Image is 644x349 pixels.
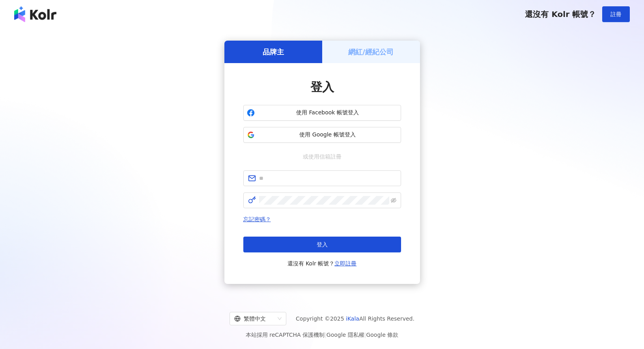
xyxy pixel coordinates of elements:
button: 使用 Google 帳號登入 [243,127,401,143]
button: 註冊 [602,6,630,22]
span: 登入 [310,80,334,94]
a: 立即註冊 [334,260,357,267]
a: 忘記密碼？ [243,216,271,222]
span: eye-invisible [391,198,396,203]
span: 登入 [317,241,328,248]
button: 登入 [243,237,401,252]
img: logo [14,6,56,22]
span: 註冊 [610,11,622,17]
a: Google 隱私權 [327,332,364,338]
span: 還沒有 Kolr 帳號？ [287,259,357,268]
span: Copyright © 2025 All Rights Reserved. [296,314,414,323]
span: 還沒有 Kolr 帳號？ [525,9,596,19]
span: | [364,332,366,338]
span: 使用 Google 帳號登入 [258,131,398,139]
span: 或使用信箱註冊 [297,152,347,161]
span: 使用 Facebook 帳號登入 [258,109,398,117]
span: | [325,332,327,338]
button: 使用 Facebook 帳號登入 [243,105,401,121]
a: Google 條款 [366,332,398,338]
h5: 品牌主 [263,47,284,57]
div: 繁體中文 [234,312,274,325]
a: iKala [346,315,359,322]
h5: 網紅/經紀公司 [348,47,394,57]
span: 本站採用 reCAPTCHA 保護機制 [246,330,398,340]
